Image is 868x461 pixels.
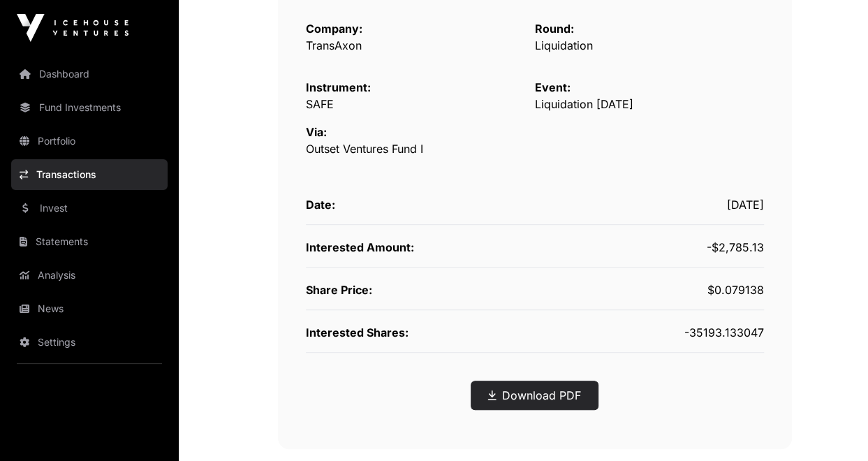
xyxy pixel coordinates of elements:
a: Dashboard [11,59,168,89]
span: Via: [306,125,327,139]
a: TransAxon [306,38,362,52]
iframe: Chat Widget [798,394,868,461]
span: Date: [306,198,335,212]
a: Transactions [11,159,168,190]
span: Event: [535,80,571,94]
a: Invest [11,193,168,224]
button: Download PDF [471,381,598,410]
span: Interested Shares: [306,325,409,339]
span: Interested Amount: [306,240,414,254]
span: Company: [306,22,362,36]
div: Chat-Widget [798,394,868,461]
a: Download PDF [488,387,581,404]
span: Liquidation [DATE] [535,97,633,111]
a: Statements [11,226,168,257]
div: -$2,785.13 [535,239,764,256]
a: Fund Investments [11,92,168,123]
span: Share Price: [306,283,372,297]
span: Liquidation [535,38,593,52]
span: Round: [535,22,574,36]
div: -35193.133047 [535,324,764,341]
a: Analysis [11,260,168,291]
a: Portfolio [11,126,168,156]
a: Settings [11,327,168,358]
a: Outset Ventures Fund I [306,142,423,156]
span: Instrument: [306,80,371,94]
div: $0.079138 [535,281,764,298]
img: Icehouse Ventures Logo [17,14,128,42]
span: SAFE [306,97,334,111]
a: News [11,293,168,324]
div: [DATE] [535,196,764,213]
